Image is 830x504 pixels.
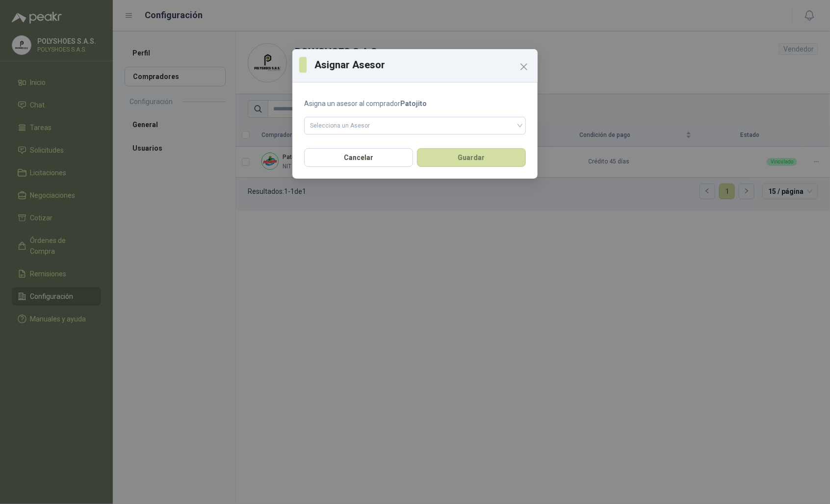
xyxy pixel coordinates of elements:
h3: Asignar Asesor [314,57,531,72]
button: Cancelar [304,148,413,167]
b: Patojito [400,100,427,107]
p: Asigna un asesor al comprador [304,98,526,109]
button: Close [516,59,532,75]
button: Guardar [417,148,526,167]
